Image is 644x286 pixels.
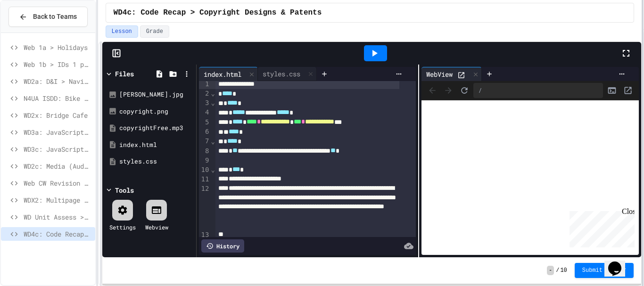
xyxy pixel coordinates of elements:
iframe: chat widget [604,248,635,277]
div: [PERSON_NAME].jpg [119,90,193,99]
iframe: chat widget [566,207,635,247]
div: copyright.png [119,107,193,116]
div: index.html [119,140,193,150]
div: Chat with us now!Close [4,4,65,60]
div: styles.css [119,157,193,166]
div: copyrightFree.mp3 [119,123,193,133]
